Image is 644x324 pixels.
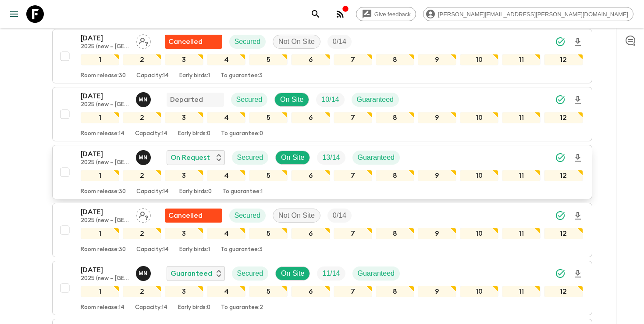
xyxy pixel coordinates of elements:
button: [DATE]2025 (new – [GEOGRAPHIC_DATA])Assign pack leaderFlash Pack cancellationSecuredNot On SiteTr... [52,203,592,257]
div: 5 [249,170,288,181]
p: Capacity: 14 [136,188,169,195]
div: 3 [165,112,203,123]
p: To guarantee: 0 [221,130,263,137]
svg: Download Onboarding [573,211,583,221]
div: Not On Site [273,35,320,49]
div: 10 [460,112,498,123]
div: 11 [502,54,541,65]
svg: Synced Successfully [555,94,566,105]
div: Secured [229,209,266,223]
div: 8 [376,54,414,65]
p: Capacity: 14 [135,130,167,137]
svg: Download Onboarding [573,153,583,163]
p: Capacity: 14 [136,72,169,79]
p: 11 / 14 [322,268,340,279]
p: [DATE] [81,33,129,43]
p: On Site [281,152,304,163]
div: 1 [81,54,119,65]
div: Secured [229,35,266,49]
button: [DATE]2025 (new – [GEOGRAPHIC_DATA])Maho NagaredaGuaranteedSecuredOn SiteTrip FillGuaranteed12345... [52,261,592,315]
p: Capacity: 14 [136,246,169,253]
p: 10 / 14 [321,94,339,105]
div: Secured [232,266,269,281]
svg: Synced Successfully [555,268,566,279]
div: 7 [334,286,372,297]
p: Room release: 14 [81,304,125,311]
div: 3 [165,286,203,297]
div: 11 [502,112,541,123]
div: 11 [502,286,541,297]
div: 5 [249,54,288,65]
span: Maho Nagareda [136,269,153,276]
button: MN [136,150,153,165]
button: [DATE]2025 (new – [GEOGRAPHIC_DATA])Maho NagaredaOn RequestSecuredOn SiteTrip FillGuaranteed12345... [52,145,592,199]
p: Secured [235,36,261,47]
div: 12 [544,112,583,123]
p: M N [139,270,148,277]
p: Secured [236,94,263,105]
svg: Synced Successfully [555,210,566,221]
div: 4 [207,54,246,65]
div: 9 [418,286,456,297]
div: 5 [249,112,288,123]
p: 2025 (new – [GEOGRAPHIC_DATA]) [81,101,129,108]
p: 2025 (new – [GEOGRAPHIC_DATA]) [81,275,129,282]
div: 5 [249,286,288,297]
p: M N [139,154,148,161]
button: [DATE]2025 (new – [GEOGRAPHIC_DATA])Maho NagaredaDepartedSecuredOn SiteTrip FillGuaranteed1234567... [52,87,592,141]
p: To guarantee: 2 [221,304,263,311]
div: 1 [81,286,119,297]
p: Room release: 30 [81,188,126,195]
p: Secured [237,268,263,279]
div: 12 [544,54,583,65]
p: On Request [171,152,210,163]
svg: Synced Successfully [555,152,566,163]
div: 8 [376,112,414,123]
p: On Site [281,268,304,279]
p: To guarantee: 1 [222,188,263,195]
div: 6 [291,170,330,181]
a: Give feedback [356,7,416,21]
div: 7 [334,170,372,181]
div: 3 [165,170,203,181]
div: On Site [275,151,310,165]
div: 9 [418,112,456,123]
span: Assign pack leader [136,37,151,44]
p: Guaranteed [358,152,395,163]
div: 11 [502,228,541,239]
p: Secured [235,210,261,221]
div: Secured [231,93,268,107]
div: 7 [334,54,372,65]
div: 9 [418,54,456,65]
p: [DATE] [81,91,129,101]
div: 1 [81,170,119,181]
button: MN [136,266,153,281]
div: 9 [418,228,456,239]
div: Trip Fill [317,151,345,165]
p: On Site [280,94,303,105]
div: Trip Fill [317,266,345,281]
p: Early birds: 0 [178,130,210,137]
p: [DATE] [81,207,129,217]
div: 2 [123,170,161,181]
p: To guarantee: 3 [221,246,263,253]
div: 6 [291,54,330,65]
div: 4 [207,228,246,239]
div: 11 [502,170,541,181]
div: [PERSON_NAME][EMAIL_ADDRESS][PERSON_NAME][DOMAIN_NAME] [423,7,633,21]
span: Maho Nagareda [136,153,153,160]
div: 3 [165,228,203,239]
p: Room release: 14 [81,130,125,137]
p: 0 / 14 [333,36,346,47]
div: 10 [460,286,498,297]
div: 2 [123,286,161,297]
p: Early birds: 0 [179,188,212,195]
div: 7 [334,112,372,123]
button: menu [5,5,23,23]
span: Assign pack leader [136,211,151,218]
div: 5 [249,228,288,239]
p: Secured [237,152,263,163]
span: Give feedback [370,11,416,18]
div: 10 [460,228,498,239]
button: [DATE]2025 (new – [GEOGRAPHIC_DATA])Assign pack leaderFlash Pack cancellationSecuredNot On SiteTr... [52,29,592,83]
